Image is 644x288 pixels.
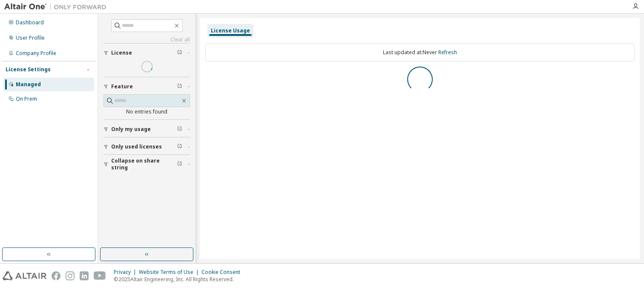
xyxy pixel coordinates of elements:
[103,155,190,174] button: Collapse on share string
[111,49,132,56] span: License
[94,271,106,280] img: youtube.svg
[6,66,51,73] div: License Settings
[16,96,37,102] div: On Prem
[16,50,56,57] div: Company Profile
[177,143,182,150] span: Clear filter
[16,35,45,41] div: User Profile
[139,269,201,276] div: Website Terms of Use
[177,49,182,56] span: Clear filter
[103,44,190,62] button: License
[111,83,133,90] span: Feature
[111,126,151,133] span: Only my usage
[52,271,60,280] img: facebook.svg
[205,44,635,61] div: Last updated at: Never
[103,120,190,139] button: Only my usage
[16,81,41,88] div: Managed
[103,77,190,96] button: Feature
[177,126,182,133] span: Clear filter
[16,19,44,26] div: Dashboard
[4,3,111,11] img: Altair One
[211,27,250,34] div: License Usage
[111,143,162,150] span: Only used licenses
[114,276,245,283] p: © 2025 Altair Engineering, Inc. All Rights Reserved.
[438,49,457,56] a: Refresh
[177,83,182,90] span: Clear filter
[103,36,190,43] a: Clear all
[3,271,46,280] img: altair_logo.svg
[80,271,89,280] img: linkedin.svg
[114,269,139,276] div: Privacy
[103,137,190,156] button: Only used licenses
[66,271,75,280] img: instagram.svg
[177,161,182,168] span: Clear filter
[201,269,245,276] div: Cookie Consent
[103,108,190,115] div: No entries found
[111,157,177,171] span: Collapse on share string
